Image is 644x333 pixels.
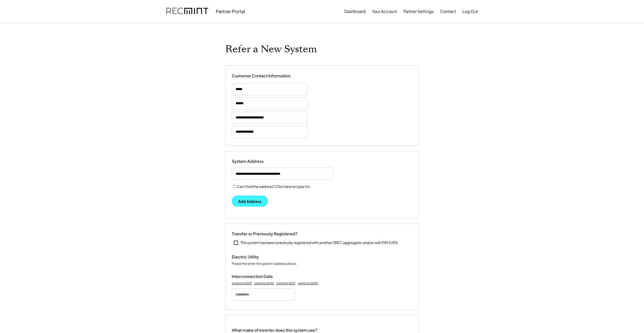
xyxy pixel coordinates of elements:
button: Partner Settings [403,6,434,16]
div: Jump to 2023 [232,281,252,285]
label: Can't find the address? Click here to type it in. [237,184,311,189]
div: Electric Utility [232,254,282,260]
button: Contact [440,6,456,16]
div: Jump to 2021 [276,281,295,285]
button: Dashboard [344,6,366,16]
div: Jump to 2020 [298,281,318,285]
h1: Refer a New System [225,43,317,55]
div: This system has been previously registered with another SREC aggregator and/or with PJM GATS [240,240,398,245]
div: Jump to 2022 [254,281,274,285]
button: Your Account [372,6,397,16]
div: Interconnection Date [232,274,282,279]
div: System Address [232,159,282,164]
button: Add Address [232,196,268,207]
button: Log Out [462,6,478,16]
div: Transfer or Previously Registered? [232,231,298,237]
div: Partner Portal [216,8,245,14]
div: Please first enter the system's address above. [232,262,297,266]
div: Customer Contact Information [232,73,290,79]
img: recmint-logotype%403x.png [166,3,208,20]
